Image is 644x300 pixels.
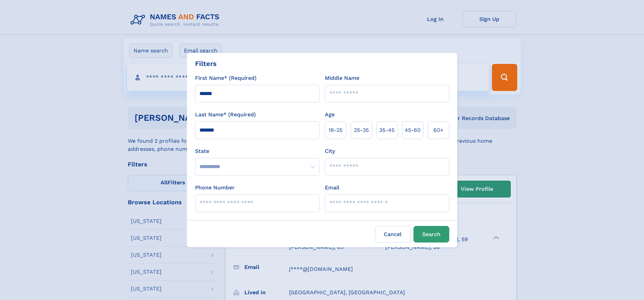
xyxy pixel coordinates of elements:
span: 35‑45 [379,126,395,134]
button: Search [413,226,449,243]
div: Filters [195,59,217,69]
span: 45‑60 [405,126,421,134]
span: 18‑25 [329,126,342,134]
label: Email [325,184,339,192]
label: Age [325,111,335,119]
label: Last Name* (Required) [195,111,256,119]
label: State [195,147,319,155]
span: 60+ [433,126,444,134]
label: First Name* (Required) [195,74,257,82]
label: Phone Number [195,184,235,192]
label: Middle Name [325,74,359,82]
span: 25‑35 [354,126,369,134]
label: City [325,147,335,155]
label: Cancel [375,226,411,243]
